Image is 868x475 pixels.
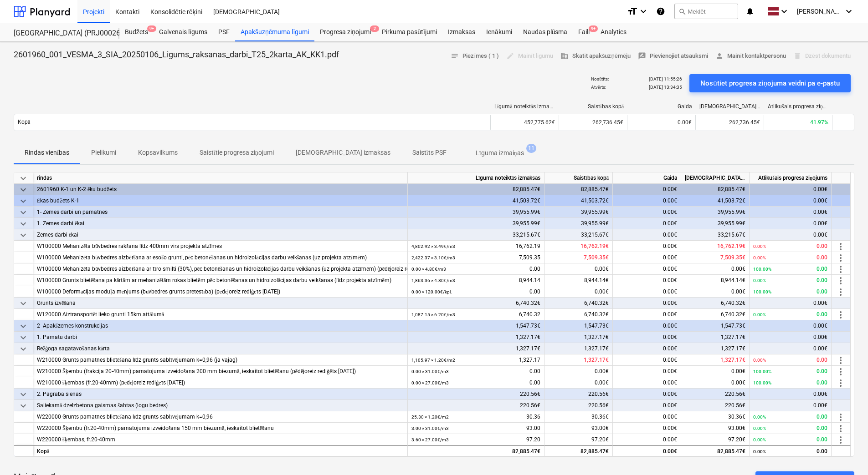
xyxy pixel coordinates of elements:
div: W220000 Grunts pamatnes blietēšana līdz grunts sablīvējumam k=0,96 [37,411,404,423]
div: W100000 Mehanizēta būvbedres aizbēršana ar tīro smilti (30%), pēc betonēšanas un hidroizolācijas ... [37,263,404,275]
i: keyboard_arrow_down [843,6,854,17]
span: 2 [370,25,379,32]
span: 93.00€ [591,425,609,431]
div: 93.00 [411,423,540,434]
div: 1,327.17€ [408,332,544,343]
div: 1,327.17€ [408,343,544,354]
div: 6,740.32€ [681,298,750,309]
div: 0.00€ [613,195,681,207]
span: more_vert [835,309,846,320]
span: Piezīmes ( 1 ) [451,51,499,61]
span: keyboard_arrow_down [18,389,29,400]
small: 0.00% [753,358,766,363]
div: 97.20 [411,434,540,445]
a: Ienākumi [481,23,518,41]
span: 0.00€ [663,254,677,261]
div: Līgumā noteiktās izmaksas [408,172,544,184]
small: 0.00% [753,414,766,419]
div: Režģoga sagatavošanas kārta [37,343,404,354]
div: 0.00€ [613,207,681,218]
div: Grunts izvēšana [37,298,404,309]
span: 6,740.32€ [584,311,609,318]
p: Kopsavilkums [138,148,178,157]
div: 39,955.99€ [681,218,750,229]
div: 7,509.35 [411,252,540,263]
small: 0.00 × 4.80€ / m3 [411,267,446,272]
div: Naudas plūsma [518,23,573,41]
span: person [715,52,724,60]
div: 0.00 [753,252,827,263]
i: keyboard_arrow_down [779,6,790,17]
div: 0.00€ [750,218,832,229]
span: keyboard_arrow_down [18,173,29,184]
div: Ēkas budžets K-1 [37,195,404,207]
div: 0.00 [753,377,827,389]
div: 6,740.32 [411,309,540,320]
div: W100000 Deformācijas moduļa mērījums (būvbedres grunts pretestība) (pēdējoreiz rediģēts [DATE]) [37,286,404,298]
span: [PERSON_NAME][GEOGRAPHIC_DATA] [797,8,842,15]
span: 0.00€ [731,379,745,386]
div: 39,955.99€ [681,207,750,218]
small: 100.00% [753,267,771,272]
small: 1,863.36 × 4.80€ / m3 [411,278,455,283]
div: 82,885.47€ [544,184,613,195]
span: 0.00€ [731,266,745,272]
div: 0.00€ [750,389,832,400]
div: Galvenais līgums [154,23,213,41]
span: more_vert [835,378,846,389]
span: 1,327.17€ [584,357,609,363]
div: [DEMOGRAPHIC_DATA] izmaksas [699,103,760,110]
div: 8,944.14 [411,275,540,286]
i: notifications [745,6,755,17]
div: Kopā [33,445,408,456]
span: 0.00€ [663,425,677,431]
a: PSF [213,23,235,41]
span: Mainīt kontaktpersonu [715,51,786,61]
span: 11 [526,144,536,153]
p: Līguma izmaiņas [476,148,524,158]
span: Pievienojiet atsauksmi [638,51,708,61]
span: 0.00€ [663,368,677,374]
span: more_vert [835,355,846,366]
span: 0.00€ [678,119,692,126]
span: 93.00€ [728,425,745,431]
small: 0.00% [753,244,766,249]
div: 452,775.62€ [490,115,559,130]
small: 0.00% [753,255,766,260]
div: 33,215.67€ [544,229,613,241]
div: 33,215.67€ [681,229,750,241]
i: format_size [627,6,638,17]
small: 0.00% [753,426,766,431]
span: 262,736.45€ [592,119,623,126]
div: 82,885.47€ [408,445,544,456]
span: 97.20€ [591,436,609,443]
span: 9+ [147,25,156,32]
div: 0.00€ [750,184,832,195]
div: 6,740.32€ [408,298,544,309]
span: more_vert [835,412,846,423]
div: 1,327.17€ [544,332,613,343]
div: Atlikušais progresa ziņojums [750,172,832,184]
div: 82,885.47€ [681,445,750,456]
span: 0.00€ [663,311,677,318]
small: 3.00 × 31.00€ / m3 [411,426,449,431]
div: 41,503.72€ [544,195,613,207]
div: 1,327.17€ [544,343,613,354]
div: 0.00€ [750,298,832,309]
span: 8,944.14€ [721,277,745,283]
div: Atlikušais progresa ziņojums [768,103,829,110]
span: 16,762.19€ [717,243,745,249]
a: Apakšuzņēmuma līgumi [235,23,314,41]
button: Meklēt [674,4,738,19]
span: keyboard_arrow_down [18,321,29,332]
small: 0.00% [753,312,766,317]
div: 0.00€ [613,184,681,195]
small: 100.00% [753,289,771,294]
span: more_vert [835,366,846,377]
p: Kopā [18,118,30,126]
a: Pirkuma pasūtījumi [376,23,442,41]
small: 25.30 × 1.20€ / m2 [411,414,449,419]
